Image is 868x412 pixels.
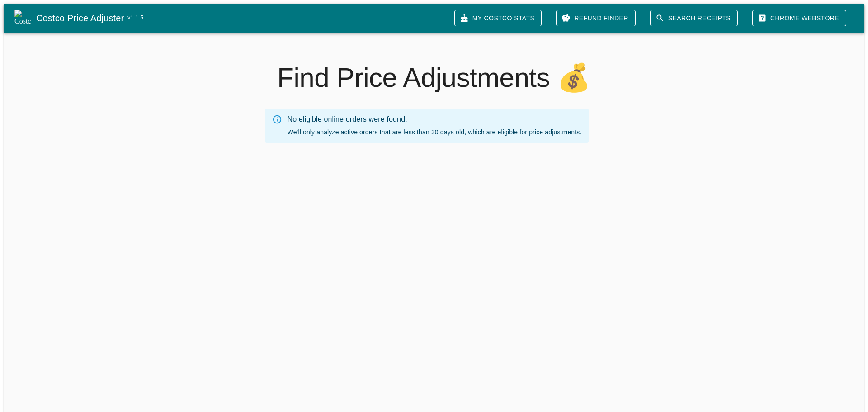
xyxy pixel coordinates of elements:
[148,62,720,94] h2: Find Price Adjustments 💰
[288,114,582,125] div: No eligible online orders were found.
[454,10,542,27] a: My Costco Stats
[14,10,31,26] img: Costco Price Adjuster
[650,10,738,27] a: Search Receipts
[127,14,143,23] span: v 1.1.5
[36,11,447,25] a: Costco Price Adjuster v1.1.5
[752,10,846,27] a: Chrome Webstore
[556,10,636,27] a: Refund Finder
[288,111,582,140] div: We'll only analyze active orders that are less than 30 days old, which are eligible for price adj...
